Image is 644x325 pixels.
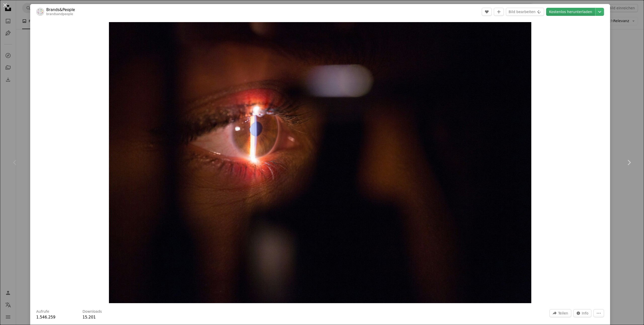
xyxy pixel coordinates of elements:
span: 1.546.259 [36,315,55,319]
span: Teilen [558,309,568,317]
span: Info [582,309,589,317]
a: brandsandpeople [46,12,73,16]
button: Statistiken zu diesem Bild [573,309,592,317]
img: Zum Profil von Brands&People [36,8,44,16]
a: Brands&People [46,7,75,12]
h3: Downloads [83,309,102,314]
button: Dieses Bild heranzoomen [109,22,531,303]
span: 15.201 [83,315,96,319]
button: Bild bearbeiten [506,8,544,16]
button: Weitere Aktionen [593,309,604,317]
a: Weiter [614,138,644,187]
button: Downloadgröße auswählen [595,8,604,16]
button: Dieses Bild teilen [549,309,571,317]
button: Gefällt mir [482,8,492,16]
a: Kostenlos herunterladen [546,8,595,16]
h3: Aufrufe [36,309,49,314]
button: Zu Kollektion hinzufügen [494,8,504,16]
img: Person mit angezündeter Zigarette im Mund [109,22,531,303]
